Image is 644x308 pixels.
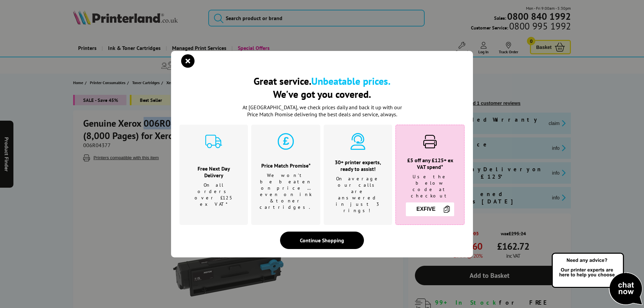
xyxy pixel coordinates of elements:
[443,205,451,213] img: Copy Icon
[260,162,312,169] h3: Price Match Promise*
[277,133,294,150] img: price-promise-cyan.svg
[280,232,364,249] div: Continue Shopping
[238,104,406,118] p: At [GEOGRAPHIC_DATA], we check prices daily and back it up with our Price Match Promise deliverin...
[188,182,239,207] p: On all orders over £125 ex VAT*
[404,174,456,199] p: Use the below code at checkout
[179,74,465,101] h2: Great service. We've got you covered.
[188,165,239,179] h3: Free Next Day Delivery
[205,133,222,150] img: delivery-cyan.svg
[404,157,456,170] h3: £5 off any £125+ ex VAT spend*
[332,176,384,214] p: On average our calls are answered in just 3 rings!
[350,133,366,150] img: expert-cyan.svg
[311,74,390,87] b: Unbeatable prices.
[260,172,312,210] p: We won't be beaten on price …even on ink & toner cartridges.
[332,159,384,172] h3: 30+ printer experts, ready to assist!
[183,56,193,66] button: close modal
[550,252,644,307] img: Open Live Chat window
